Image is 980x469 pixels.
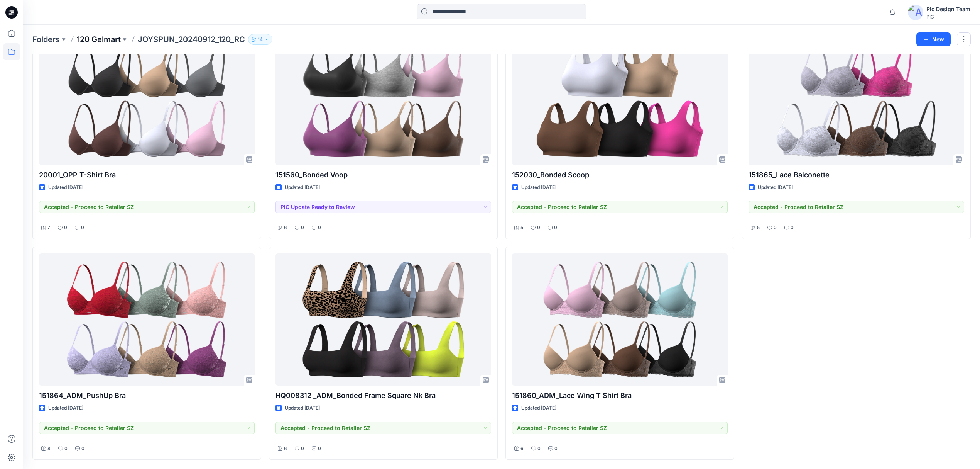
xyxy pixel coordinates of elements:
p: 0 [537,445,541,453]
p: 0 [318,445,321,453]
p: 151860_ADM_Lace Wing T Shirt Bra [512,390,728,401]
p: 20001_OPP T-Shirt Bra [39,170,255,180]
p: 151560_Bonded Voop [275,170,491,180]
button: 14 [248,34,272,45]
p: JOYSPUN_20240912_120_RC [138,34,245,45]
p: 0 [64,224,67,232]
p: 152030_Bonded Scoop [512,170,728,180]
p: 0 [64,445,68,453]
p: Updated [DATE] [48,404,83,412]
p: 0 [301,224,304,232]
p: 0 [791,224,794,232]
p: Updated [DATE] [521,184,556,192]
p: Updated [DATE] [758,184,793,192]
p: Updated [DATE] [521,404,556,412]
a: 151560_Bonded Voop [275,33,491,165]
p: 8 [47,445,51,453]
p: 0 [81,445,84,453]
p: Updated [DATE] [48,184,83,192]
p: 5 [520,224,523,232]
p: 0 [318,224,321,232]
p: 6 [284,445,287,453]
p: 151865_Lace Balconette [749,170,964,180]
p: 5 [757,224,760,232]
p: Updated [DATE] [285,404,320,412]
p: 0 [554,224,557,232]
p: 7 [47,224,50,232]
a: 151864_ADM_PushUp Bra [39,253,255,386]
a: 120 Gelmart [77,34,121,45]
a: 151865_Lace Balconette [749,33,964,165]
p: 6 [284,224,287,232]
a: HQ008312 _ADM_Bonded Frame Square Nk Bra [275,253,491,386]
p: Updated [DATE] [285,184,320,192]
a: Folders [32,34,60,45]
p: 0 [301,445,304,453]
p: 14 [258,35,263,44]
p: 0 [554,445,558,453]
p: 0 [81,224,84,232]
img: avatar [908,5,923,20]
div: Pic Design Team [926,5,970,14]
a: 20001_OPP T-Shirt Bra [39,33,255,165]
p: HQ008312 _ADM_Bonded Frame Square Nk Bra [275,390,491,401]
button: New [916,32,951,46]
p: 151864_ADM_PushUp Bra [39,390,255,401]
div: PIC [926,14,970,20]
a: 151860_ADM_Lace Wing T Shirt Bra [512,253,728,386]
p: 0 [774,224,777,232]
p: 0 [537,224,540,232]
a: 152030_Bonded Scoop [512,33,728,165]
p: 6 [520,445,524,453]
